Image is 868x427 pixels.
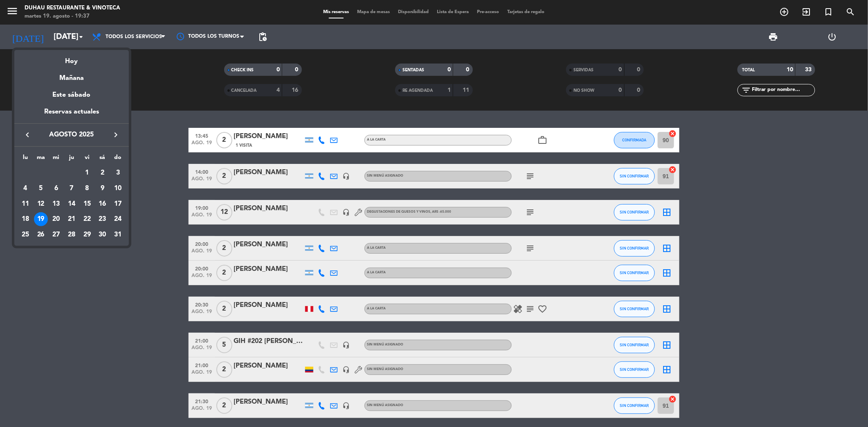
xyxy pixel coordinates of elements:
[33,153,49,166] th: martes
[111,182,125,195] div: 10
[80,212,94,226] div: 22
[79,227,95,243] td: 29 de agosto de 2025
[48,153,64,166] th: miércoles
[64,196,79,212] td: 14 de agosto de 2025
[79,153,95,166] th: viernes
[110,211,126,227] td: 24 de agosto de 2025
[111,197,125,211] div: 17
[64,153,79,166] th: jueves
[79,181,95,196] td: 8 de agosto de 2025
[95,197,109,211] div: 16
[95,182,109,195] div: 9
[18,181,33,196] td: 4 de agosto de 2025
[14,67,129,84] div: Mañana
[18,182,32,195] div: 4
[18,153,33,166] th: lunes
[48,211,64,227] td: 20 de agosto de 2025
[65,197,79,211] div: 14
[95,196,110,212] td: 16 de agosto de 2025
[95,166,109,180] div: 2
[48,181,64,196] td: 6 de agosto de 2025
[18,227,33,243] td: 25 de agosto de 2025
[111,212,125,226] div: 24
[79,196,95,212] td: 15 de agosto de 2025
[33,227,49,243] td: 26 de agosto de 2025
[80,166,94,180] div: 1
[110,165,126,181] td: 3 de agosto de 2025
[18,212,32,226] div: 18
[79,211,95,227] td: 22 de agosto de 2025
[95,227,110,243] td: 30 de agosto de 2025
[95,181,110,196] td: 9 de agosto de 2025
[64,211,79,227] td: 21 de agosto de 2025
[65,212,79,226] div: 21
[95,153,110,166] th: sábado
[48,196,64,212] td: 13 de agosto de 2025
[108,129,123,140] button: keyboard_arrow_right
[49,182,63,195] div: 6
[49,212,63,226] div: 20
[34,228,48,242] div: 26
[34,182,48,195] div: 5
[18,197,32,211] div: 11
[64,181,79,196] td: 7 de agosto de 2025
[14,84,129,107] div: Este sábado
[34,197,48,211] div: 12
[79,165,95,181] td: 1 de agosto de 2025
[80,228,94,242] div: 29
[33,181,49,196] td: 5 de agosto de 2025
[110,196,126,212] td: 17 de agosto de 2025
[49,228,63,242] div: 27
[33,211,49,227] td: 19 de agosto de 2025
[80,182,94,195] div: 8
[48,227,64,243] td: 27 de agosto de 2025
[14,50,129,67] div: Hoy
[95,228,109,242] div: 30
[18,165,79,181] td: AGO.
[95,165,110,181] td: 2 de agosto de 2025
[34,212,48,226] div: 19
[33,196,49,212] td: 12 de agosto de 2025
[64,227,79,243] td: 28 de agosto de 2025
[110,153,126,166] th: domingo
[111,130,121,140] i: keyboard_arrow_right
[65,182,79,195] div: 7
[20,129,35,140] button: keyboard_arrow_left
[95,212,109,226] div: 23
[18,228,32,242] div: 25
[18,211,33,227] td: 18 de agosto de 2025
[110,181,126,196] td: 10 de agosto de 2025
[22,130,32,140] i: keyboard_arrow_left
[110,227,126,243] td: 31 de agosto de 2025
[80,197,94,211] div: 15
[111,166,125,180] div: 3
[35,129,108,140] span: agosto 2025
[95,211,110,227] td: 23 de agosto de 2025
[49,197,63,211] div: 13
[111,228,125,242] div: 31
[18,196,33,212] td: 11 de agosto de 2025
[14,107,129,123] div: Reservas actuales
[65,228,79,242] div: 28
